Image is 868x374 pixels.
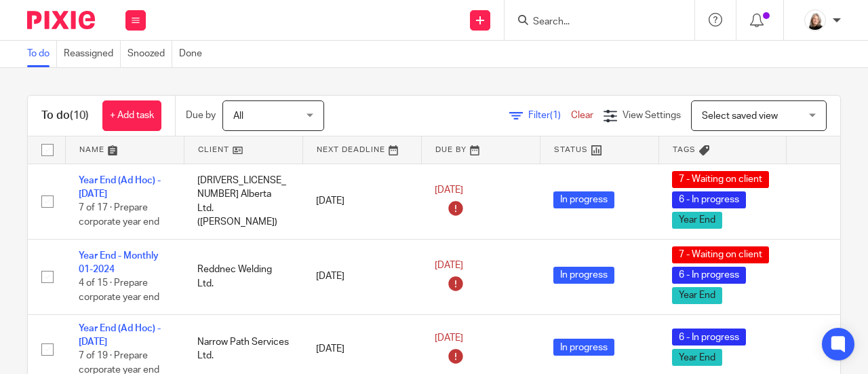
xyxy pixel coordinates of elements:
[672,287,722,304] span: Year End
[79,176,161,199] a: Year End (Ad Hoc) - [DATE]
[553,191,614,208] span: In progress
[302,164,421,239] td: [DATE]
[233,111,243,121] span: All
[79,324,161,347] a: Year End (Ad Hoc) - [DATE]
[672,349,722,366] span: Year End
[184,239,302,314] td: Reddnec Welding Ltd.
[79,251,159,274] a: Year End - Monthly 01-2024
[672,267,746,284] span: 6 - In progress
[179,41,209,67] a: Done
[102,100,161,131] a: + Add task
[672,329,746,345] span: 6 - In progress
[27,11,95,29] img: Pixie
[435,333,463,343] span: [DATE]
[41,109,89,123] h1: To do
[553,339,614,356] span: In progress
[435,185,463,195] span: [DATE]
[79,204,159,227] span: 7 of 17 · Prepare corporate year end
[27,41,57,67] a: To do
[571,111,593,120] a: Clear
[702,111,778,121] span: Select saved view
[804,10,826,31] img: Screenshot%202023-11-02%20134555.png
[672,171,769,188] span: 7 - Waiting on client
[623,111,681,120] span: View Settings
[528,111,571,120] span: Filter
[553,267,614,284] span: In progress
[673,146,696,153] span: Tags
[435,261,463,270] span: [DATE]
[79,279,159,303] span: 4 of 15 · Prepare corporate year end
[550,111,561,120] span: (1)
[127,41,172,67] a: Snoozed
[70,110,89,121] span: (10)
[672,191,746,208] span: 6 - In progress
[672,212,722,229] span: Year End
[186,109,216,122] p: Due by
[532,16,654,29] input: Search
[672,246,769,263] span: 7 - Waiting on client
[302,239,421,314] td: [DATE]
[184,164,302,239] td: [DRIVERS_LICENSE_NUMBER] Alberta Ltd. ([PERSON_NAME])
[64,41,121,67] a: Reassigned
